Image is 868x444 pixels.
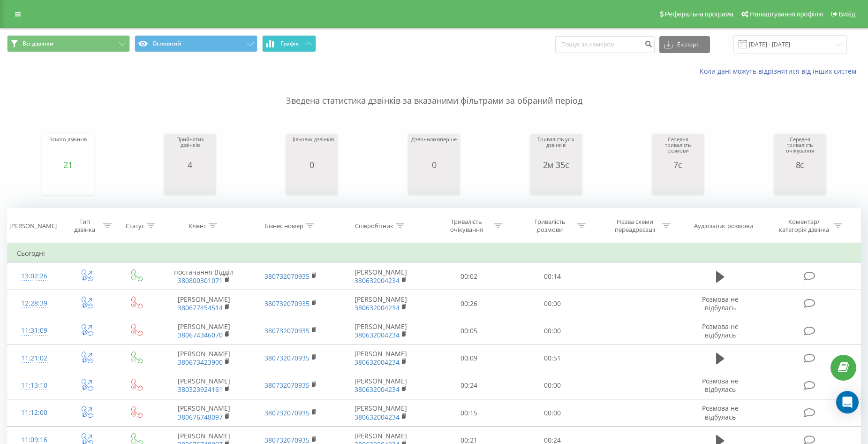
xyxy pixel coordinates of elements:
[427,290,511,317] td: 00:26
[17,349,51,367] div: 11:21:02
[334,263,427,290] td: [PERSON_NAME]
[511,317,594,344] td: 00:00
[334,344,427,372] td: [PERSON_NAME]
[265,222,303,230] div: Бізнес номер
[411,137,456,160] div: Дзвонили вперше
[178,330,223,339] a: 380674346070
[334,399,427,427] td: [PERSON_NAME]
[355,303,400,312] a: 380632004234
[659,36,710,53] button: Експорт
[511,399,594,427] td: 00:00
[264,326,309,335] a: 380732070935
[700,67,861,76] a: Коли дані можуть відрізнятися вiд інших систем
[49,160,87,169] div: 21
[427,344,511,372] td: 00:09
[355,330,400,339] a: 380632004234
[427,399,511,427] td: 00:15
[17,294,51,313] div: 12:28:39
[511,263,594,290] td: 00:14
[7,35,130,52] button: Всі дзвінки
[262,35,316,52] button: Графік
[135,35,257,52] button: Основний
[69,218,101,234] div: Тип дзвінка
[702,322,739,339] span: Розмова не відбулась
[178,303,223,312] a: 380677454514
[264,353,309,362] a: 380732070935
[533,137,580,160] div: Тривалість усіх дзвінків
[280,40,299,47] span: Графік
[334,290,427,317] td: [PERSON_NAME]
[126,222,144,230] div: Статус
[160,372,247,399] td: [PERSON_NAME]
[777,218,831,234] div: Коментар/категорія дзвінка
[290,137,333,160] div: Цільових дзвінків
[23,40,53,47] span: Всі дзвінки
[160,290,247,317] td: [PERSON_NAME]
[555,36,655,53] input: Пошук за номером
[702,295,739,312] span: Розмова не відбулась
[441,218,491,234] div: Тривалість очікування
[49,137,87,160] div: Всього дзвінків
[264,272,309,281] a: 380732070935
[355,385,400,394] a: 380632004234
[178,276,223,285] a: 380800301071
[355,358,400,367] a: 380632004234
[17,404,51,422] div: 11:12:00
[166,160,213,169] div: 4
[178,413,223,421] a: 380676748097
[427,372,511,399] td: 00:24
[610,218,660,234] div: Назва схеми переадресації
[839,10,855,18] span: Вихід
[264,381,309,390] a: 380732070935
[290,160,333,169] div: 0
[160,399,247,427] td: [PERSON_NAME]
[702,404,739,421] span: Розмова не відбулась
[17,376,51,395] div: 11:13:10
[264,299,309,308] a: 380732070935
[427,317,511,344] td: 00:05
[777,160,823,169] div: 8с
[525,218,575,234] div: Тривалість розмови
[694,222,753,230] div: Аудіозапис розмови
[189,222,206,230] div: Клієнт
[427,263,511,290] td: 00:02
[9,222,57,230] div: [PERSON_NAME]
[655,160,702,169] div: 7с
[411,160,456,169] div: 0
[355,276,400,285] a: 380632004234
[533,160,580,169] div: 2м 35с
[355,222,393,230] div: Співробітник
[511,290,594,317] td: 00:00
[178,358,223,367] a: 380673423900
[702,376,739,394] span: Розмова не відбулась
[750,10,823,18] span: Налаштування профілю
[511,372,594,399] td: 00:00
[665,10,734,18] span: Реферальна програма
[264,408,309,417] a: 380732070935
[777,137,823,160] div: Середня тривалість очікування
[8,244,861,263] td: Сьогодні
[166,137,213,160] div: Прийнятих дзвінків
[178,385,223,394] a: 380323924161
[160,317,247,344] td: [PERSON_NAME]
[655,137,702,160] div: Середня тривалість розмови
[355,413,400,421] a: 380632004234
[7,76,861,107] p: Зведена статистика дзвінків за вказаними фільтрами за обраний період
[836,391,859,413] div: Open Intercom Messenger
[17,267,51,285] div: 13:02:26
[160,344,247,372] td: [PERSON_NAME]
[334,372,427,399] td: [PERSON_NAME]
[160,263,247,290] td: постачання Відділ
[511,344,594,372] td: 00:51
[17,322,51,340] div: 11:31:09
[334,317,427,344] td: [PERSON_NAME]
